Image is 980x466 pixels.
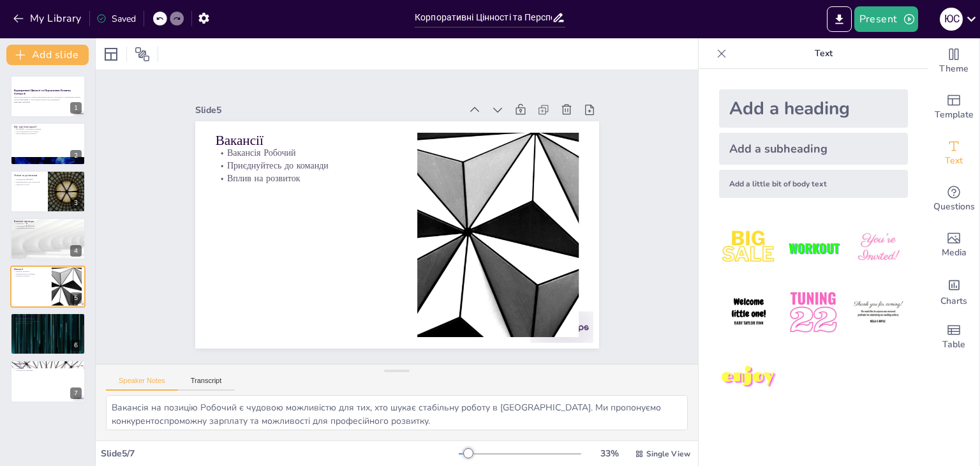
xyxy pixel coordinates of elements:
[10,123,85,165] div: 2
[70,102,82,114] div: 1
[207,83,473,123] div: Slide 5
[942,246,967,260] span: Media
[10,75,85,117] div: 1
[14,128,82,130] p: Numopack - інноваційна компанія
[219,153,401,184] p: Вплив на розвиток
[14,96,82,101] p: Презентація висвітлює основні корпоративні цінності, досягнення та перспективи розвитку компанії ...
[719,283,778,342] img: 4.jpeg
[14,367,82,370] p: Співпраця
[827,6,852,32] button: Export to PowerPoint
[14,270,48,273] p: Вакансія Робочий
[719,133,908,165] div: Add a subheading
[14,179,44,181] p: Сертифікація ISO 9001
[719,170,908,198] div: Add a little bit of body text
[70,292,82,304] div: 5
[14,174,44,177] p: Успіхи та досягнення
[928,268,979,314] div: Add charts and graphs
[942,338,965,352] span: Table
[940,294,967,308] span: Charts
[135,47,150,62] span: Position
[10,360,85,402] div: 7
[646,449,690,459] span: Single View
[928,176,979,222] div: Get real-time input from your audience
[223,112,406,150] p: Вакансії
[96,13,136,25] div: Saved
[70,340,82,351] div: 6
[719,218,778,278] img: 1.jpeg
[783,218,843,278] img: 2.jpeg
[940,8,963,31] div: Ю С
[14,223,82,225] p: Співпраця з DHL
[14,317,82,320] p: Розширення виробництва
[928,222,979,268] div: Add images, graphics, shapes or video
[14,370,82,372] p: Готовність до викликів
[732,38,916,69] p: Text
[14,220,82,223] p: Ключові партнери
[14,130,82,132] p: Ми спеціалізуємося на палетах
[10,170,85,213] div: 3
[849,283,908,342] img: 6.jpeg
[14,183,44,186] p: Лідерство в галузі
[106,395,688,430] textarea: Вакансія на позицію Робочий є чудовою можливістю для тих, хто шукає стабільну роботу в [GEOGRAPHI...
[6,45,89,65] button: Add slide
[221,140,403,172] p: Приєднуйтесь до команди
[935,108,974,122] span: Template
[14,362,82,366] p: Завершення
[849,218,908,278] img: 3.jpeg
[14,273,48,275] p: Приєднуйтесь до команди
[70,245,82,257] div: 4
[70,150,82,162] div: 2
[594,447,625,460] div: 33 %
[14,365,82,368] p: Подяка за увагу
[14,101,82,103] p: Generated with [URL]
[178,377,235,391] button: Transcript
[945,154,963,168] span: Text
[106,377,178,391] button: Speaker Notes
[940,6,963,32] button: Ю С
[933,200,975,214] span: Questions
[10,313,85,355] div: 6
[14,322,82,325] p: Інвестиції в навчання
[14,132,82,135] p: Якісні рішення для клієнтів
[222,128,404,160] p: Вакансія Робочий
[14,315,82,319] p: Перспективи розвитку
[14,124,82,128] p: Що таке Numopack?
[939,62,969,76] span: Theme
[14,227,82,230] p: Конкурентоспроможність
[783,283,843,342] img: 5.jpeg
[14,89,71,96] strong: Корпоративні Цінності та Перспективи Розвитку Numopack
[10,218,85,260] div: 4
[70,197,82,209] div: 3
[14,274,48,277] p: Вплив на розвиток
[719,89,908,128] div: Add a heading
[928,314,979,360] div: Add a table
[14,320,82,322] p: Впровадження нових технологій
[719,348,778,407] img: 7.jpeg
[101,447,459,460] div: Slide 5 / 7
[101,44,121,64] div: Layout
[14,225,82,227] p: Співпраця з DB Schenker
[928,84,979,130] div: Add ready made slides
[10,266,85,308] div: 5
[10,8,87,29] button: My Library
[70,387,82,399] div: 7
[928,38,979,84] div: Change the overall theme
[415,8,552,27] input: Insert title
[854,6,918,32] button: Present
[14,267,48,271] p: Вакансії
[14,181,44,183] p: Впровадження нових технологій
[928,130,979,176] div: Add text boxes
